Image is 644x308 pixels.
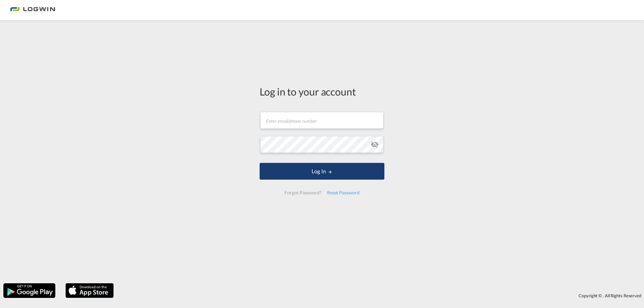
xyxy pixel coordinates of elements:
div: Log in to your account [260,84,384,99]
img: apple.png [65,283,114,299]
div: Reset Password [324,187,362,199]
button: LOGIN [260,163,384,180]
img: google.png [3,283,56,299]
md-icon: icon-eye-off [371,140,379,148]
img: bc73a0e0d8c111efacd525e4c8ad7d32.png [10,3,55,18]
div: Copyright © . All Rights Reserved [117,290,644,301]
div: Forgot Password? [282,187,324,199]
input: Enter email/phone number [260,112,383,129]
